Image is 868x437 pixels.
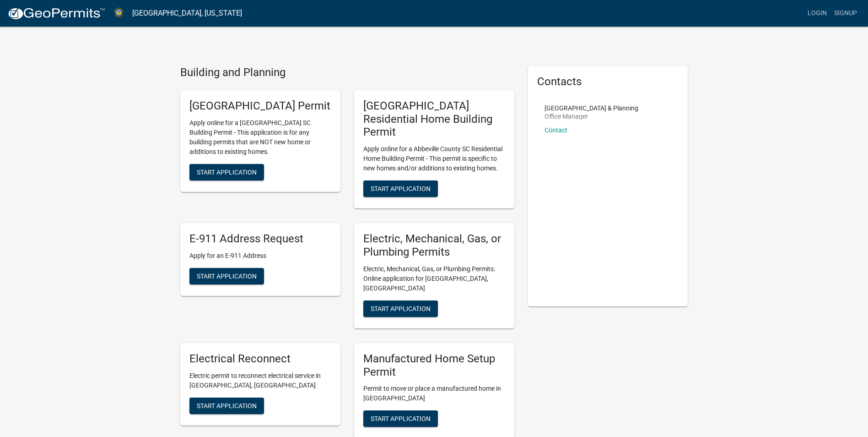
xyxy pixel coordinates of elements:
p: Apply online for a Abbeville County SC Residential Home Building Permit - This permit is specific... [363,144,505,173]
h5: [GEOGRAPHIC_DATA] Permit [189,99,331,113]
p: Apply online for a [GEOGRAPHIC_DATA] SC Building Permit - This application is for any building pe... [189,118,331,157]
h5: Contacts [537,75,679,88]
span: Start Application [371,185,431,192]
span: Start Application [197,168,257,175]
span: Start Application [197,402,257,409]
button: Start Application [363,180,438,197]
h5: Electric, Mechanical, Gas, or Plumbing Permits [363,232,505,259]
h4: Building and Planning [180,66,514,79]
p: Permit to move or place a manufactured home in [GEOGRAPHIC_DATA] [363,384,505,403]
p: Office Manager [545,113,638,120]
span: Start Application [371,415,431,422]
button: Start Application [363,410,438,427]
h5: E-911 Address Request [189,232,331,246]
button: Start Application [189,268,264,284]
h5: Electrical Reconnect [189,352,331,366]
h5: [GEOGRAPHIC_DATA] Residential Home Building Permit [363,99,505,139]
p: Electric, Mechanical, Gas, or Plumbing Permits: Online application for [GEOGRAPHIC_DATA], [GEOGRA... [363,264,505,293]
a: Contact [545,126,567,134]
a: Login [804,5,830,22]
p: Electric permit to reconnect electrical service in [GEOGRAPHIC_DATA], [GEOGRAPHIC_DATA] [189,371,331,390]
a: Signup [830,5,861,22]
img: Abbeville County, South Carolina [113,7,125,19]
span: Start Application [197,272,257,279]
button: Start Application [363,300,438,317]
h5: Manufactured Home Setup Permit [363,352,505,379]
p: Apply for an E-911 Address [189,251,331,261]
p: [GEOGRAPHIC_DATA] & Planning [545,105,638,111]
a: [GEOGRAPHIC_DATA], [US_STATE] [132,5,242,21]
button: Start Application [189,164,264,180]
button: Start Application [189,398,264,414]
span: Start Application [371,305,431,312]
